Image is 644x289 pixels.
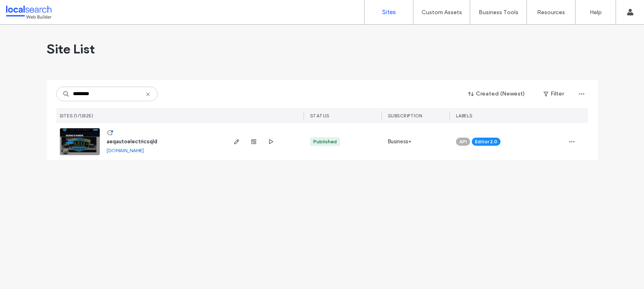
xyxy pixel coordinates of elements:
[388,113,422,119] span: Subscription
[456,113,473,119] span: LABELS
[475,138,497,145] span: Editor 2.0
[421,9,462,16] label: Custom Assets
[107,138,157,144] a: aeqautoelectricsqld
[47,41,95,57] span: Site List
[590,9,602,16] label: Help
[479,9,518,16] label: Business Tools
[537,9,565,16] label: Resources
[461,87,532,100] button: Created (Newest)
[310,113,329,119] span: STATUS
[60,113,94,119] span: SITES (1/13325)
[313,138,337,145] div: Published
[388,138,412,146] span: Business+
[382,8,396,16] label: Sites
[107,147,144,153] a: [DOMAIN_NAME]
[459,138,467,145] span: API
[19,6,35,13] span: Help
[535,87,572,100] button: Filter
